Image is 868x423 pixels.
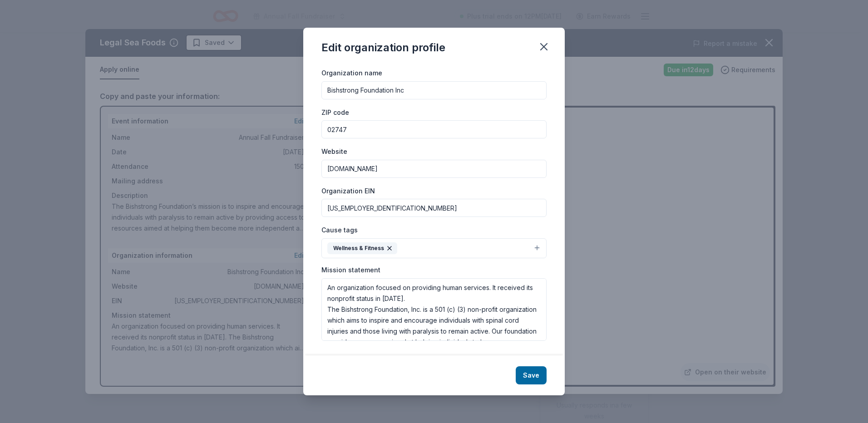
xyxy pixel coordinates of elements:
[321,226,358,235] label: Cause tags
[321,238,547,258] button: Wellness & Fitness
[516,366,547,384] button: Save
[321,108,349,117] label: ZIP code
[321,266,380,275] label: Mission statement
[321,69,382,78] label: Organization name
[327,242,397,254] div: Wellness & Fitness
[321,40,445,55] div: Edit organization profile
[321,147,347,156] label: Website
[321,278,547,341] textarea: An organization focused on providing human services. It received its nonprofit status in [DATE]. ...
[321,120,547,138] input: 12345 (U.S. only)
[321,187,375,196] label: Organization EIN
[321,199,547,217] input: 12-3456789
